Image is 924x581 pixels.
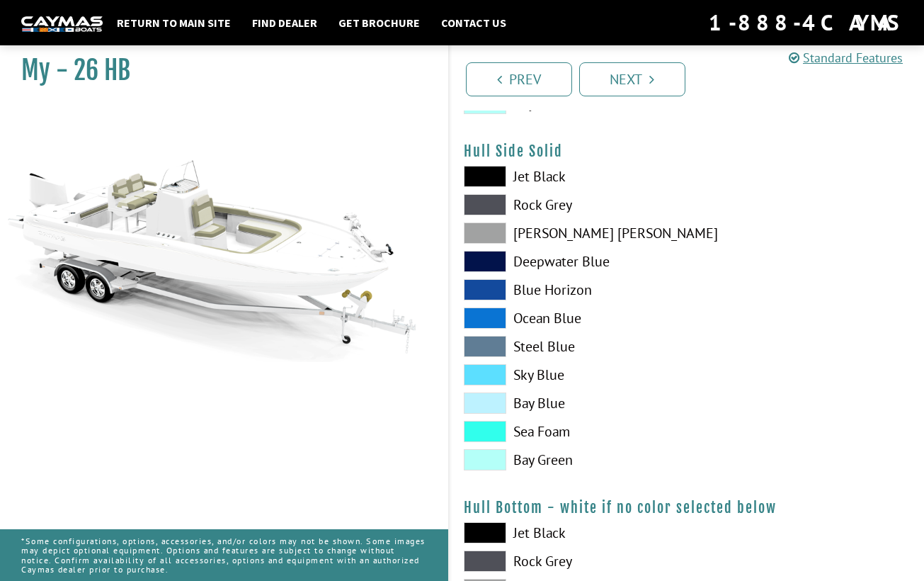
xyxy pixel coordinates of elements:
[464,499,911,517] h4: Hull Bottom - white if no color selected below
[709,7,903,38] div: 1-888-4CAYMAS
[464,279,673,300] label: Blue Horizon
[464,393,673,414] label: Bay Blue
[21,16,103,31] img: white-logo-c9c8dbefe5ff5ceceb0f0178aa75bf4bb51f6bca0971e226c86eb53dfe498488.png
[331,13,427,32] a: Get Brochure
[245,13,324,32] a: Find Dealer
[464,166,673,187] label: Jet Black
[466,62,572,96] a: Prev
[110,13,238,32] a: Return to main site
[21,529,427,581] p: *Some configurations, options, accessories, and/or colors may not be shown. Some images may depic...
[464,251,673,272] label: Deepwater Blue
[464,194,673,215] label: Rock Grey
[434,13,513,32] a: Contact Us
[464,142,911,160] h4: Hull Side Solid
[789,50,903,66] a: Standard Features
[464,522,673,543] label: Jet Black
[464,421,673,442] label: Sea Foam
[464,449,673,470] label: Bay Green
[464,336,673,357] label: Steel Blue
[464,551,673,572] label: Rock Grey
[464,308,673,329] label: Ocean Blue
[464,222,673,244] label: [PERSON_NAME] [PERSON_NAME]
[21,55,413,86] h1: My - 26 HB
[579,62,685,96] a: Next
[464,364,673,385] label: Sky Blue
